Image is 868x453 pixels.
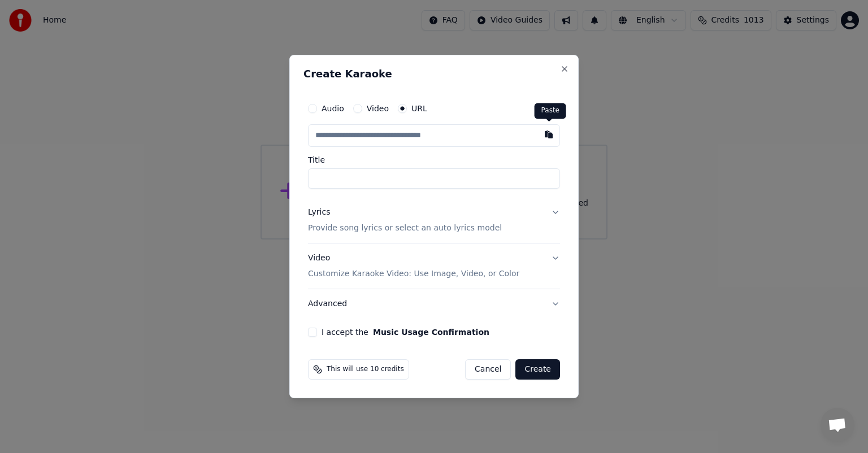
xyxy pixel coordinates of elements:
[308,198,560,243] button: LyricsProvide song lyrics or select an auto lyrics model
[535,103,566,119] div: Paste
[515,359,560,380] button: Create
[308,252,519,280] div: Video
[411,104,427,112] label: URL
[373,328,489,336] button: I accept the
[327,365,404,374] span: This will use 10 credits
[308,207,330,218] div: Lyrics
[303,69,565,79] h2: Create Karaoke
[322,104,344,112] label: Audio
[308,156,560,164] label: Title
[308,243,560,289] button: VideoCustomize Karaoke Video: Use Image, Video, or Color
[308,289,560,319] button: Advanced
[322,328,489,336] label: I accept the
[308,223,502,234] p: Provide song lyrics or select an auto lyrics model
[308,268,519,280] p: Customize Karaoke Video: Use Image, Video, or Color
[367,104,389,112] label: Video
[465,359,511,380] button: Cancel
